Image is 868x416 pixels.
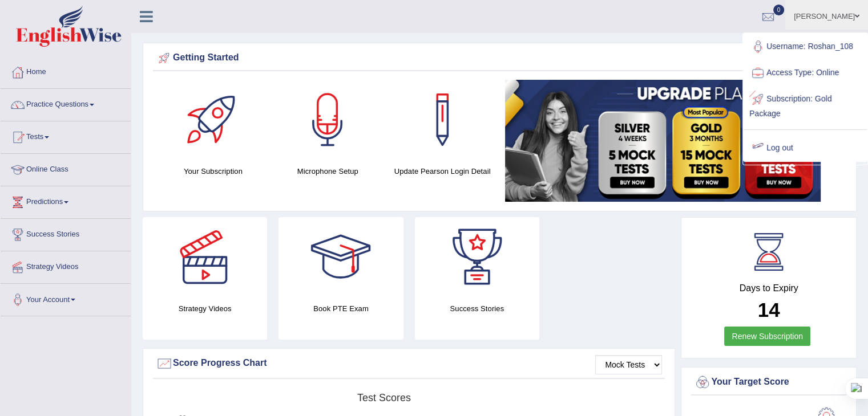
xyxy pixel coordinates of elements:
[505,80,821,202] img: small5.jpg
[1,121,131,150] a: Tests
[156,355,662,372] div: Score Progress Chart
[1,251,131,280] a: Strategy Videos
[744,34,867,60] a: Username: Roshan_108
[724,327,810,346] a: Renew Subscription
[391,165,494,177] h4: Update Pearson Login Detail
[276,165,380,177] h4: Microphone Setup
[744,60,867,86] a: Access Type: Online
[758,299,780,321] b: 14
[1,154,131,182] a: Online Class
[1,284,131,312] a: Your Account
[1,56,131,85] a: Home
[156,50,843,67] div: Getting Started
[1,89,131,117] a: Practice Questions
[773,5,785,15] span: 0
[744,86,867,124] a: Subscription: Gold Package
[162,165,265,177] h4: Your Subscription
[415,303,539,315] h4: Success Stories
[694,374,843,391] div: Your Target Score
[1,219,131,247] a: Success Stories
[744,135,867,161] a: Log out
[278,303,403,315] h4: Book PTE Exam
[357,392,411,403] tspan: Test scores
[694,283,843,293] h4: Days to Expiry
[1,186,131,215] a: Predictions
[143,303,267,315] h4: Strategy Videos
